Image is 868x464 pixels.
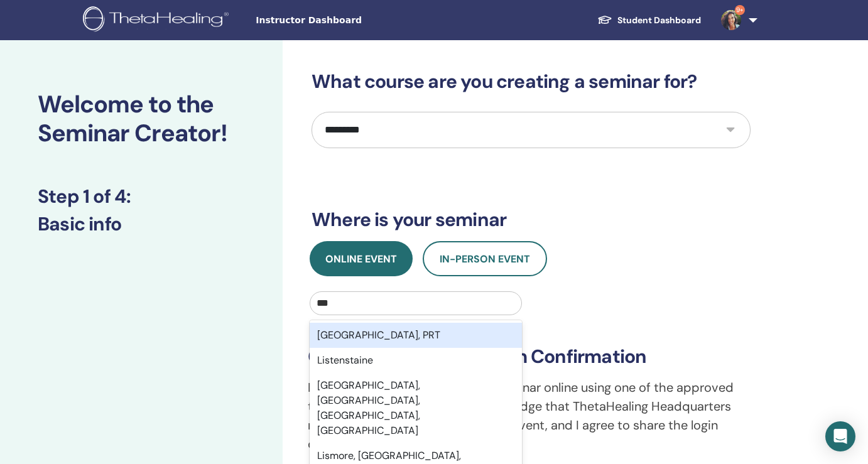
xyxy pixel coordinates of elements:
[38,213,245,235] h3: Basic info
[587,9,711,32] a: Student Dashboard
[440,252,530,266] span: In-Person Event
[38,90,245,148] h2: Welcome to the Seminar Creator!
[312,208,751,231] h3: Where is your seminar
[325,252,397,266] span: Online Event
[825,421,855,451] div: Open Intercom Messenger
[721,10,741,30] img: default.jpg
[308,378,754,453] p: I confirm that I am teaching this seminar online using one of the approved teaching platforms bel...
[256,14,444,27] span: Instructor Dashboard
[310,348,522,373] div: Listenstaine
[310,323,522,348] div: [GEOGRAPHIC_DATA], PRT
[310,373,522,443] div: [GEOGRAPHIC_DATA], [GEOGRAPHIC_DATA], [GEOGRAPHIC_DATA], [GEOGRAPHIC_DATA]
[423,241,547,276] button: In-Person Event
[308,345,754,368] h3: Online Teaching Platform Confirmation
[83,6,233,35] img: logo.png
[312,70,751,93] h3: What course are you creating a seminar for?
[735,5,745,15] span: 9+
[310,241,413,276] button: Online Event
[597,14,612,25] img: graduation-cap-white.svg
[38,185,245,208] h3: Step 1 of 4 :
